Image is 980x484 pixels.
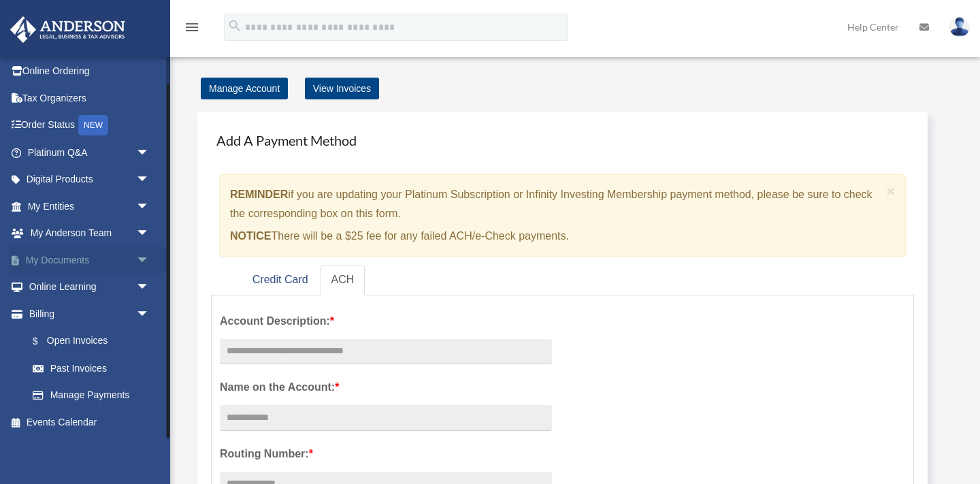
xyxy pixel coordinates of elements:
label: Name on the Account: [220,378,552,397]
img: User Pic [949,17,970,37]
a: My Anderson Teamarrow_drop_down [10,220,170,247]
span: × [887,183,896,199]
i: menu [184,19,200,35]
a: $Open Invoices [19,327,170,355]
span: arrow_drop_down [136,246,163,274]
a: My Entitiesarrow_drop_down [10,193,170,220]
a: menu [184,24,200,35]
h4: Add A Payment Method [211,125,914,155]
label: Account Description: [220,312,552,331]
a: My Documentsarrow_drop_down [10,246,170,274]
p: There will be a $25 fee for any failed ACH/e-Check payments. [230,227,881,246]
span: arrow_drop_down [136,139,163,167]
i: search [227,18,242,33]
strong: REMINDER [230,189,288,200]
button: Close [887,184,896,198]
a: Order StatusNEW [10,112,170,140]
span: arrow_drop_down [136,193,163,221]
a: Online Learningarrow_drop_down [10,274,170,301]
img: Anderson Advisors Platinum Portal [6,16,129,43]
a: Past Invoices [19,355,170,382]
span: arrow_drop_down [136,274,163,302]
a: Events Calendar [10,408,170,436]
a: Manage Payments [19,382,163,409]
a: Billingarrow_drop_down [10,300,170,327]
label: Routing Number: [220,445,552,464]
div: if you are updating your Platinum Subscription or Infinity Investing Membership payment method, p... [219,174,906,257]
strong: NOTICE [230,230,271,242]
span: $ [40,333,47,350]
a: Credit Card [242,265,319,295]
span: arrow_drop_down [136,166,163,194]
a: Online Ordering [10,58,170,85]
a: ACH [321,265,365,295]
span: arrow_drop_down [136,300,163,328]
a: Tax Organizers [10,84,170,112]
div: NEW [78,115,108,135]
a: Manage Account [201,78,288,99]
a: Digital Productsarrow_drop_down [10,166,170,193]
span: arrow_drop_down [136,220,163,248]
a: Platinum Q&Aarrow_drop_down [10,139,170,166]
a: View Invoices [305,78,379,99]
